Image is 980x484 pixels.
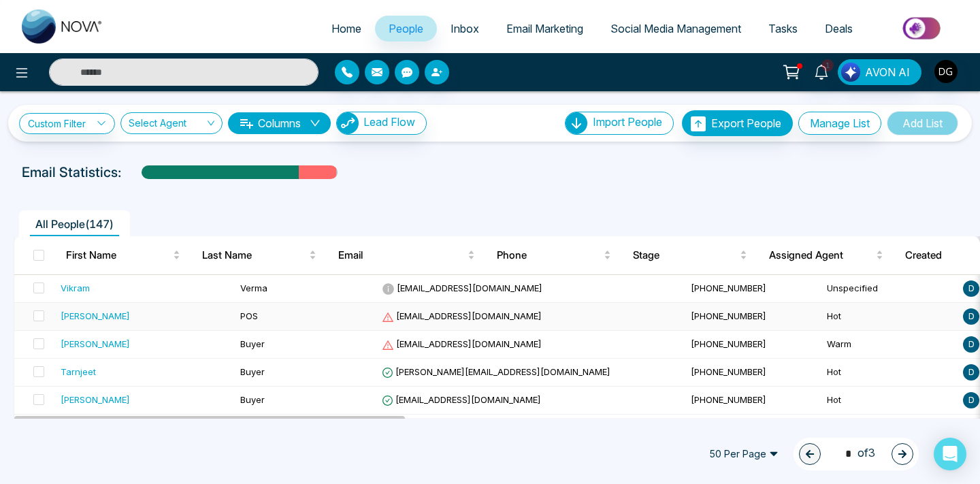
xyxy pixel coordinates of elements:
span: 1 [821,59,834,71]
td: Warm [821,331,958,359]
a: Tasks [755,16,811,42]
span: Import People [593,115,662,129]
span: [PERSON_NAME][EMAIL_ADDRESS][DOMAIN_NAME] [382,366,610,377]
td: Hot [821,387,958,415]
span: [PHONE_NUMBER] [691,283,766,293]
td: Hot [821,359,958,387]
span: People [389,22,423,35]
button: Manage List [798,112,881,135]
span: Buyer [240,338,265,349]
td: Unspecified [821,275,958,303]
span: Tasks [768,22,798,35]
span: Email [338,247,465,263]
span: AVON AI [865,64,910,80]
span: Deals [825,22,853,35]
span: All People ( 147 ) [30,217,119,231]
span: [EMAIL_ADDRESS][DOMAIN_NAME] [382,283,542,293]
a: 1 [805,59,838,83]
button: Export People [682,110,793,136]
span: D [963,308,979,325]
a: Social Media Management [597,16,755,42]
th: Last Name [191,236,327,274]
div: [PERSON_NAME] [61,309,130,323]
img: Nova CRM Logo [22,10,103,44]
span: D [963,392,979,408]
span: [EMAIL_ADDRESS][DOMAIN_NAME] [382,338,542,349]
td: Hot [821,303,958,331]
a: Lead FlowLead Flow [331,112,427,135]
span: D [963,364,979,381]
span: [PHONE_NUMBER] [691,366,766,377]
span: [PHONE_NUMBER] [691,310,766,321]
a: Deals [811,16,866,42]
span: down [310,118,321,129]
th: Assigned Agent [758,236,894,274]
a: People [375,16,437,42]
span: [EMAIL_ADDRESS][DOMAIN_NAME] [382,394,541,405]
a: Email Marketing [493,16,597,42]
a: Custom Filter [19,113,115,134]
span: [EMAIL_ADDRESS][DOMAIN_NAME] [382,310,542,321]
span: Email Marketing [506,22,583,35]
th: First Name [55,236,191,274]
th: Email [327,236,486,274]
button: AVON AI [838,59,921,85]
span: Export People [711,116,781,130]
td: Unspecified [821,415,958,442]
a: Inbox [437,16,493,42]
span: Phone [497,247,601,263]
span: [PHONE_NUMBER] [691,338,766,349]
a: Home [318,16,375,42]
div: [PERSON_NAME] [61,337,130,351]
button: Columnsdown [228,112,331,134]
th: Stage [622,236,758,274]
span: Inbox [451,22,479,35]
span: 50 Per Page [700,443,788,465]
span: Verma [240,283,267,293]
img: Lead Flow [337,112,359,134]
button: Lead Flow [336,112,427,135]
span: Last Name [202,247,306,263]
span: Home [331,22,361,35]
div: Vikram [61,281,90,295]
div: Open Intercom Messenger [934,438,966,470]
div: [PERSON_NAME] [61,393,130,406]
span: Assigned Agent [769,247,873,263]
span: [PHONE_NUMBER] [691,394,766,405]
img: User Avatar [934,60,958,83]
span: Buyer [240,394,265,405]
span: of 3 [837,445,875,463]
span: Social Media Management [610,22,741,35]
img: Lead Flow [841,63,860,82]
span: D [963,280,979,297]
span: Stage [633,247,737,263]
p: Email Statistics: [22,162,121,182]
span: First Name [66,247,170,263]
span: D [963,336,979,353]
span: Buyer [240,366,265,377]
span: POS [240,310,258,321]
th: Phone [486,236,622,274]
span: Lead Flow [363,115,415,129]
img: Market-place.gif [873,13,972,44]
div: Tarnjeet [61,365,96,378]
